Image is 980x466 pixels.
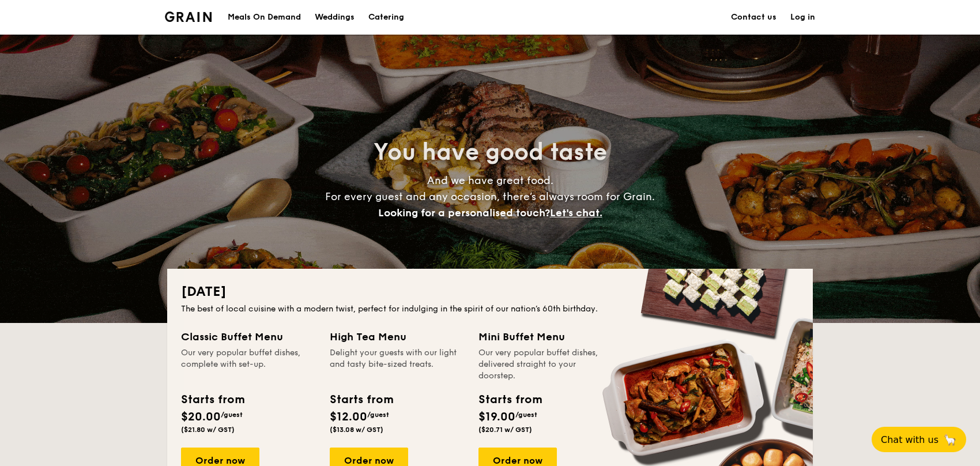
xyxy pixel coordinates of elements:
[221,411,243,419] span: /guest
[330,347,465,382] div: Delight your guests with our light and tasty bite-sized treats.
[330,391,393,408] div: Starts from
[515,411,537,419] span: /guest
[550,206,602,219] span: Let's chat.
[325,174,655,219] span: And we have great food. For every guest and any occasion, there’s always room for Grain.
[872,427,966,452] button: Chat with us🦙
[181,410,221,424] span: $20.00
[181,347,316,382] div: Our very popular buffet dishes, complete with set-up.
[181,329,316,345] div: Classic Buffet Menu
[165,12,212,22] img: Grain
[881,434,938,445] span: Chat with us
[478,410,515,424] span: $19.00
[181,283,799,301] h2: [DATE]
[378,206,550,219] span: Looking for a personalised touch?
[374,138,607,166] span: You have good taste
[367,411,389,419] span: /guest
[943,433,957,446] span: 🦙
[330,410,367,424] span: $12.00
[478,426,532,434] span: ($20.71 w/ GST)
[181,426,235,434] span: ($21.80 w/ GST)
[478,329,613,345] div: Mini Buffet Menu
[478,391,541,408] div: Starts from
[330,426,383,434] span: ($13.08 w/ GST)
[478,347,613,382] div: Our very popular buffet dishes, delivered straight to your doorstep.
[330,329,465,345] div: High Tea Menu
[165,12,212,22] a: Logotype
[181,303,799,315] div: The best of local cuisine with a modern twist, perfect for indulging in the spirit of our nation’...
[181,391,244,408] div: Starts from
